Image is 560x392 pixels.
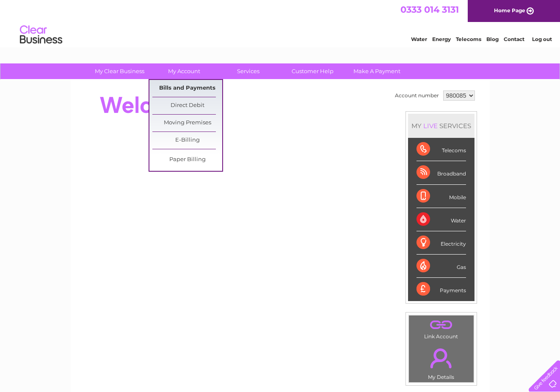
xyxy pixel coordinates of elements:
a: Contact [504,36,524,42]
div: Electricity [417,231,466,255]
a: Direct Debit [152,97,222,114]
a: . [411,318,472,332]
div: Gas [417,255,466,278]
div: Water [417,208,466,231]
div: Mobile [417,185,466,208]
div: Broadband [417,161,466,184]
a: Customer Help [278,63,348,79]
td: My Details [408,341,474,383]
div: Telecoms [417,138,466,161]
a: Make A Payment [342,63,412,79]
a: Water [411,36,427,42]
a: Blog [486,36,499,42]
a: . [411,343,472,373]
a: Telecoms [456,36,481,42]
a: 0333 014 3131 [400,4,459,15]
a: Log out [532,36,552,42]
td: Link Account [408,315,474,342]
div: Clear Business is a trading name of Verastar Limited (registered in [GEOGRAPHIC_DATA] No. 3667643... [80,5,480,41]
td: Account number [393,88,441,103]
div: LIVE [422,122,439,130]
a: Bills and Payments [152,80,222,97]
a: Paper Billing [152,151,222,168]
img: logo.png [19,22,63,48]
a: Moving Premises [152,115,222,132]
div: Payments [417,278,466,301]
a: E-Billing [152,132,222,149]
a: Services [213,63,283,79]
a: My Clear Business [85,63,154,79]
a: Energy [432,36,451,42]
a: My Account [149,63,219,79]
div: MY SERVICES [408,114,474,138]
